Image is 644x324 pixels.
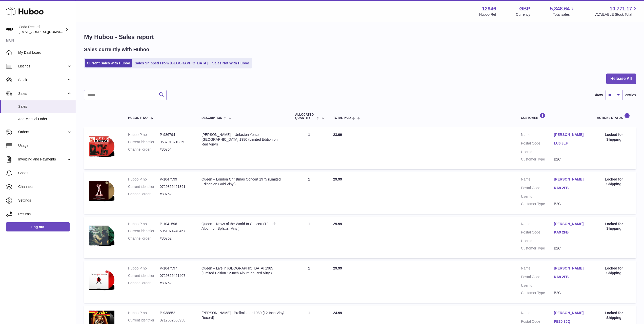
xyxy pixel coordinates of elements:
a: [PERSON_NAME] [554,311,587,315]
dd: #80762 [160,192,191,196]
span: AVAILABLE Stock Total [595,12,638,17]
dd: 5061074740457 [160,229,191,233]
dt: Postal Code [521,275,554,281]
span: Channels [18,184,72,189]
div: Locked for Shipping [597,222,631,231]
span: Sales [18,104,72,109]
dd: P-986794 [160,132,191,137]
dt: Current identifier [128,273,160,278]
span: 24.99 [333,311,342,315]
strong: 12946 [482,5,496,12]
dt: Name [521,266,554,272]
span: Cases [18,171,72,175]
div: Currency [516,12,530,17]
img: 129461749718531.png [89,177,114,204]
span: entries [625,93,636,98]
span: My Dashboard [18,50,72,55]
dd: B2C [554,246,587,251]
a: [PERSON_NAME] [554,266,587,271]
span: Listings [18,64,67,69]
div: Locked for Shipping [597,177,631,187]
dt: Huboo P no [128,222,160,226]
dd: #80762 [160,236,191,241]
span: Sales [18,91,67,96]
dt: Channel order [128,192,160,196]
div: Queen – London Christmas Concert 1975 (Limited Edition on Gold Vinyl) [202,177,285,187]
a: Current Sales with Huboo [85,59,132,67]
span: Usage [18,143,72,148]
span: 29.99 [333,266,342,270]
dd: 8717662586958 [160,318,191,323]
div: Locked for Shipping [597,311,631,320]
a: PE30 3JQ [554,319,587,324]
dt: Channel order [128,281,160,285]
a: Sales Not With Huboo [210,59,251,67]
span: 5,348.64 [550,5,570,12]
div: Locked for Shipping [597,132,631,142]
div: [PERSON_NAME] - Preliminator 1980 (12-Inch Vinyl Record) [202,311,285,320]
td: 1 [290,172,328,214]
span: 29.99 [333,177,342,181]
a: 5,348.64 Total sales [550,5,576,17]
dd: #80762 [160,281,191,285]
dt: Current identifier [128,229,160,233]
span: Settings [18,198,72,203]
button: Release All [606,74,636,84]
div: Locked for Shipping [597,266,631,276]
a: KA9 2FB [554,275,587,279]
dt: Name [521,311,554,317]
strong: GBP [519,5,530,12]
td: 1 [290,217,328,259]
span: 23.99 [333,133,342,137]
dt: Customer Type [521,246,554,251]
dt: Customer Type [521,157,554,162]
a: [PERSON_NAME] [554,177,587,182]
div: Customer [521,113,587,120]
div: Huboo Ref [479,12,496,17]
a: LU6 3LF [554,141,587,146]
span: Orders [18,130,67,134]
dt: User Id [521,283,554,288]
span: Invoicing and Payments [18,157,67,162]
label: Show [594,93,603,98]
dd: B2C [554,291,587,295]
span: 10,771.17 [610,5,632,12]
dd: P-1047597 [160,266,191,271]
img: 129461744627286.png [89,222,114,249]
div: Coda Records [19,25,64,34]
dt: Postal Code [521,141,554,147]
dt: Huboo P no [128,266,160,271]
span: Total sales [553,12,575,17]
div: Queen – News of the World In Concert (12-Inch Album on Splatter Vinyl) [202,222,285,231]
a: KA9 2FB [554,186,587,190]
dd: P-1047599 [160,177,191,182]
dd: 0729859421407 [160,273,191,278]
span: Huboo P no [128,116,148,120]
img: haz@pcatmedia.com [6,26,14,33]
span: Add Manual Order [18,117,72,121]
dd: #80764 [160,147,191,152]
a: KA9 2FB [554,230,587,235]
dt: Postal Code [521,186,554,192]
dt: User Id [521,239,554,243]
dt: Huboo P no [128,177,160,182]
a: [PERSON_NAME] [554,222,587,226]
dt: Postal Code [521,230,554,236]
dt: User Id [521,194,554,199]
span: ALLOCATED Quantity [295,113,315,120]
td: 1 [290,261,328,303]
span: [EMAIL_ADDRESS][DOMAIN_NAME] [19,30,74,34]
img: 129461749719097.png [89,266,114,293]
dt: Name [521,222,554,228]
dt: User Id [521,150,554,154]
dd: B2C [554,157,587,162]
dt: Current identifier [128,140,160,145]
h2: Sales currently with Huboo [84,46,149,53]
div: [PERSON_NAME] – Unfasten Yerself, [GEOGRAPHIC_DATA] 1980 (Limited Edition on Red Vinyl) [202,132,285,147]
dt: Huboo P no [128,132,160,137]
a: 10,771.17 AVAILABLE Stock Total [595,5,638,17]
dd: P-1041596 [160,222,191,226]
dt: Name [521,177,554,183]
span: Total paid [333,116,351,120]
span: 29.99 [333,222,342,226]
